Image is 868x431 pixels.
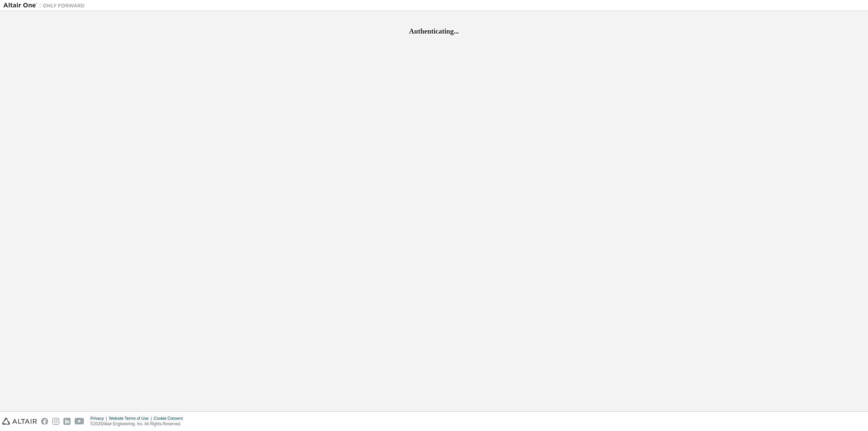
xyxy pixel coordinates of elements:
[3,2,88,9] img: Altair One
[75,418,84,425] img: youtube.svg
[154,416,186,421] div: Cookie Consent
[91,416,109,421] div: Privacy
[109,416,154,421] div: Website Terms of Use
[52,418,59,425] img: instagram.svg
[3,27,865,36] h2: Authenticating...
[91,421,187,427] p: © 2025 Altair Engineering, Inc. All Rights Reserved.
[2,418,37,425] img: altair_logo.svg
[41,418,48,425] img: facebook.svg
[63,418,71,425] img: linkedin.svg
